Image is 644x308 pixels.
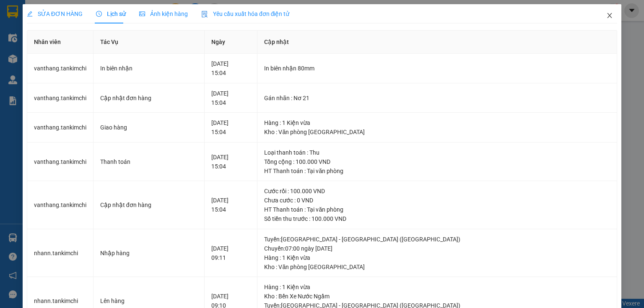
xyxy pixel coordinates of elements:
div: [DATE] 15:04 [211,89,251,107]
div: [DATE] 15:04 [211,59,251,78]
td: vanthang.tankimchi [27,54,93,83]
span: edit [27,11,33,17]
span: clock-circle [96,11,102,17]
td: nhann.tankimchi [27,229,93,277]
th: Tác Vụ [93,31,205,54]
div: Kho : Bến Xe Nước Ngầm [264,292,610,301]
span: Lịch sử [96,10,126,17]
div: Hàng : 1 Kiện vừa [264,253,610,262]
div: [DATE] 15:04 [211,196,251,214]
td: vanthang.tankimchi [27,113,93,142]
div: Tuyến : [GEOGRAPHIC_DATA] - [GEOGRAPHIC_DATA] ([GEOGRAPHIC_DATA]) Chuyến: 07:00 ngày [DATE] [264,235,610,253]
div: [DATE] 09:11 [211,244,251,262]
div: Cập nhật đơn hàng [100,200,197,210]
div: Cập nhật đơn hàng [100,93,197,103]
button: Close [598,4,621,28]
span: Ảnh kiện hàng [139,10,188,17]
div: Kho : Văn phòng [GEOGRAPHIC_DATA] [264,127,610,137]
div: [DATE] 15:04 [211,118,251,137]
div: Loại thanh toán : Thu [264,148,610,157]
td: vanthang.tankimchi [27,181,93,229]
div: Giao hàng [100,123,197,132]
img: icon [201,11,208,18]
div: Gán nhãn : Nơ 21 [264,93,610,103]
th: Cập nhật [257,31,617,54]
span: close [606,12,613,19]
div: HT Thanh toán : Tại văn phòng [264,205,610,214]
td: vanthang.tankimchi [27,83,93,113]
div: Hàng : 1 Kiện vừa [264,282,610,292]
div: Kho : Văn phòng [GEOGRAPHIC_DATA] [264,262,610,272]
div: Chưa cước : 0 VND [264,196,610,205]
div: Số tiền thu trước : 100.000 VND [264,214,610,223]
span: picture [139,11,145,17]
th: Nhân viên [27,31,93,54]
td: vanthang.tankimchi [27,142,93,181]
span: Yêu cầu xuất hóa đơn điện tử [201,10,290,17]
div: In biên nhận [100,64,197,73]
div: Nhập hàng [100,248,197,258]
div: [DATE] 15:04 [211,153,251,171]
span: SỬA ĐƠN HÀNG [27,10,83,17]
div: HT Thanh toán : Tại văn phòng [264,166,610,176]
div: Hàng : 1 Kiện vừa [264,118,610,127]
div: Tổng cộng : 100.000 VND [264,157,610,166]
div: Cước rồi : 100.000 VND [264,186,610,196]
th: Ngày [205,31,258,54]
div: In biên nhận 80mm [264,64,610,73]
div: Thanh toán [100,157,197,166]
div: Lên hàng [100,296,197,305]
